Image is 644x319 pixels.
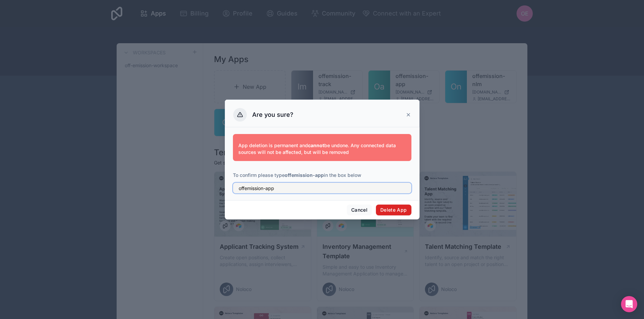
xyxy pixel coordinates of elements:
[347,205,372,215] button: Cancel
[252,111,293,119] h3: Are you sure?
[233,183,411,193] input: offemission-app
[285,172,324,178] strong: offemission-app
[621,296,637,312] div: Open Intercom Messenger
[376,205,411,215] button: Delete App
[233,172,411,179] p: To confirm please type in the box below
[308,142,324,148] strong: cannot
[238,142,406,156] p: App deletion is permanent and be undone. Any connected data sources will not be affected, but wil...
